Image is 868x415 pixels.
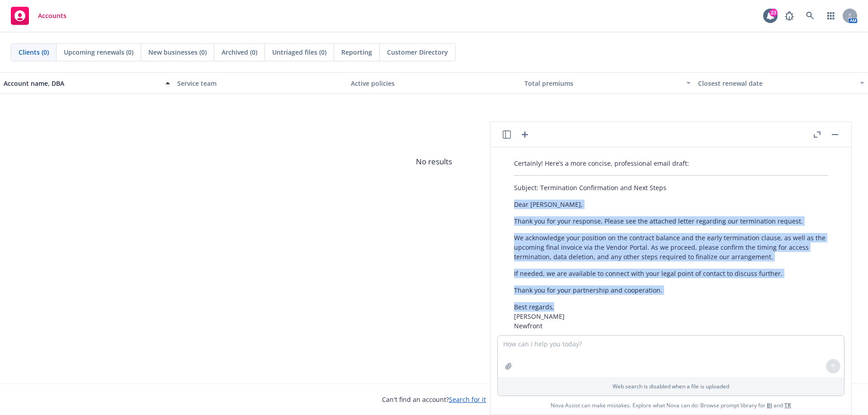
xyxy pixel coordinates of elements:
[767,401,772,409] a: BI
[19,47,49,57] span: Clients (0)
[351,79,517,88] div: Active policies
[822,7,840,25] a: Switch app
[514,233,828,261] p: We acknowledge your position on the contract balance and the early termination clause, as well as...
[272,47,326,57] span: Untriaged files (0)
[514,285,828,295] p: Thank you for your partnership and cooperation.
[524,79,681,88] div: Total premiums
[449,395,486,404] a: Search for it
[769,9,778,17] div: 23
[514,159,828,168] p: Certainly! Here’s a more concise, professional email draft:
[148,47,207,57] span: New businesses (0)
[7,3,70,28] a: Accounts
[341,47,372,57] span: Reporting
[177,79,344,88] div: Service team
[64,47,133,57] span: Upcoming renewals (0)
[503,382,839,390] p: Web search is disabled when a file is uploaded
[801,7,819,25] a: Search
[514,302,828,331] p: Best regards, [PERSON_NAME] Newfront
[514,200,828,209] p: Dear [PERSON_NAME],
[521,72,694,94] button: Total premiums
[780,7,798,25] a: Report a Bug
[694,72,868,94] button: Closest renewal date
[382,395,486,404] span: Can't find an account?
[514,216,828,226] p: Thank you for your response. Please see the attached letter regarding our termination request.
[4,79,160,88] div: Account name, DBA
[347,72,521,94] button: Active policies
[494,396,848,415] span: Nova Assist can make mistakes. Explore what Nova can do: Browse prompt library for and
[38,12,66,19] span: Accounts
[698,79,854,88] div: Closest renewal date
[174,72,347,94] button: Service team
[784,401,791,409] a: TR
[514,269,828,278] p: If needed, we are available to connect with your legal point of contact to discuss further.
[514,183,828,192] p: Subject: Termination Confirmation and Next Steps
[222,47,257,57] span: Archived (0)
[387,47,448,57] span: Customer Directory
